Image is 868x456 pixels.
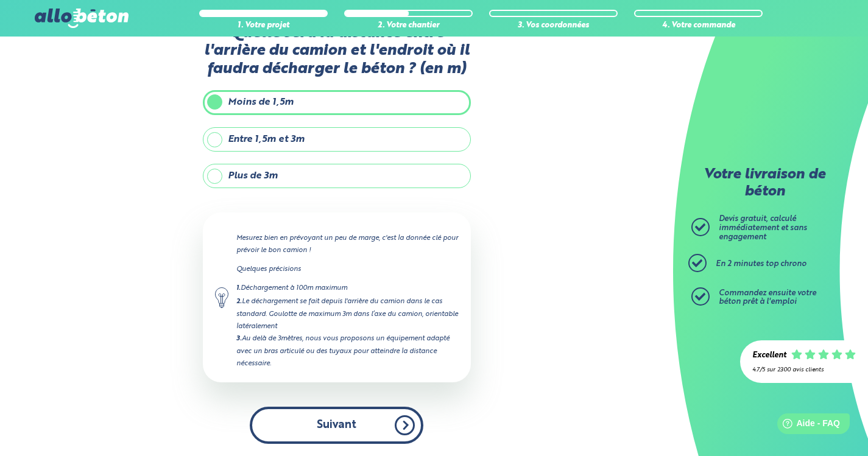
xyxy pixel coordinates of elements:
[760,409,855,443] iframe: Help widget launcher
[203,24,471,78] label: Quelle sera la distance entre l'arrière du camion et l'endroit où il faudra décharger le béton ? ...
[236,295,459,332] div: Le déchargement se fait depuis l'arrière du camion dans le cas standard. Goulotte de maximum 3m d...
[203,127,471,152] label: Entre 1,5m et 3m
[35,9,129,28] img: allobéton
[236,335,242,342] strong: 3.
[236,232,459,256] p: Mesurez bien en prévoyant un peu de marge, c'est la donnée clé pour prévoir le bon camion !
[236,263,459,275] p: Quelques précisions
[203,90,471,114] label: Moins de 1,5m
[199,21,328,30] div: 1. Votre projet
[236,285,241,292] strong: 1.
[236,332,459,370] div: Au delà de 3mètres, nous vous proposons un équipement adapté avec un bras articulé ou des tuyaux ...
[203,164,471,188] label: Plus de 3m
[344,21,473,30] div: 2. Votre chantier
[634,21,763,30] div: 4. Votre commande
[250,407,423,444] button: Suivant
[236,298,242,305] strong: 2.
[489,21,618,30] div: 3. Vos coordonnées
[236,282,459,295] div: Déchargement à 100m maximum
